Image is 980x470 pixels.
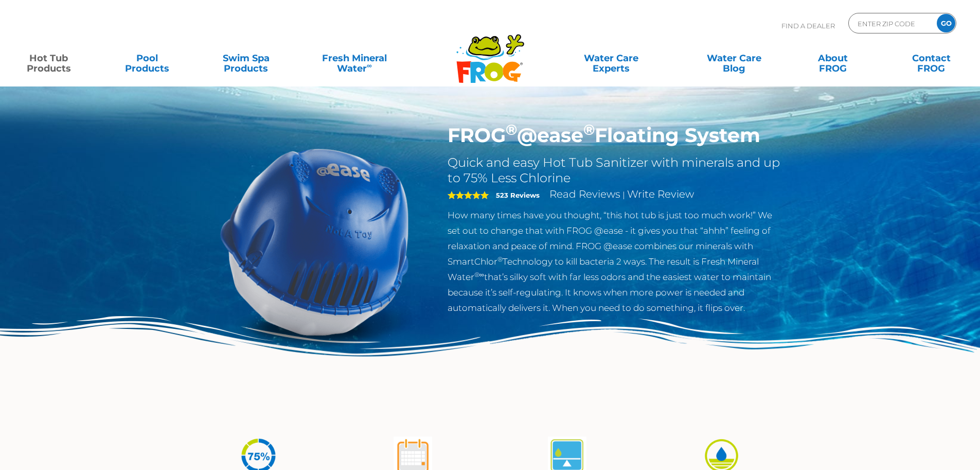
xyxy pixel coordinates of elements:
[583,120,595,138] sup: ®
[448,191,489,199] span: 5
[448,124,783,147] h1: FROG @ease Floating System
[474,271,484,278] sup: ®∞
[109,48,186,68] a: PoolProducts
[306,48,402,68] a: Fresh MineralWater∞
[367,61,372,69] sup: ∞
[448,207,783,316] p: How many times have you thought, “this hot tub is just too much work!” We set out to change that ...
[451,21,530,83] img: Frog Products Logo
[937,14,955,32] input: GO
[893,48,970,68] a: ContactFROG
[208,48,284,68] a: Swim SpaProducts
[622,190,625,200] span: |
[549,48,673,68] a: Water CareExperts
[794,48,871,68] a: AboutFROG
[549,188,620,200] a: Read Reviews
[506,120,517,138] sup: ®
[497,255,503,263] sup: ®
[448,155,783,186] h2: Quick and easy Hot Tub Sanitizer with minerals and up to 75% Less Chlorine
[496,191,540,199] strong: 523 Reviews
[627,188,694,200] a: Write Review
[781,13,835,39] p: Find A Dealer
[197,124,433,359] img: hot-tub-product-atease-system.png
[10,48,87,68] a: Hot TubProducts
[696,48,772,68] a: Water CareBlog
